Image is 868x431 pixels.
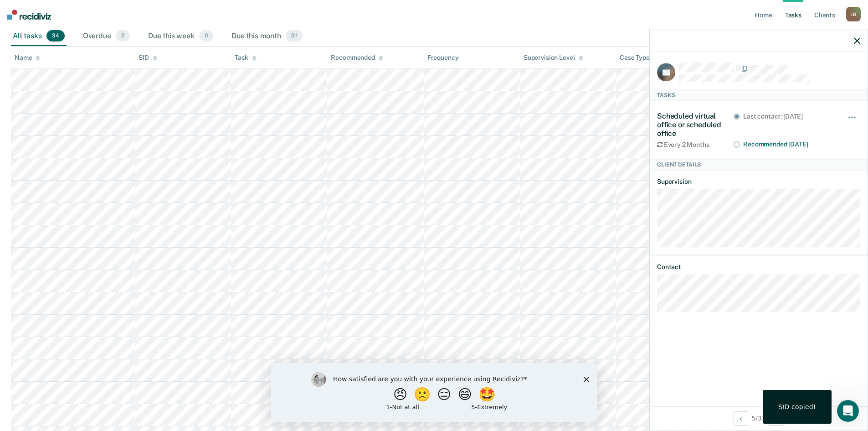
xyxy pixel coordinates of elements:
[657,112,733,138] div: Scheduled virtual office or scheduled office
[271,363,597,422] iframe: Survey by Kim from Recidiviz
[46,30,65,42] span: 34
[139,54,157,62] div: SID
[235,54,256,62] div: Task
[81,26,132,47] div: Overdue
[778,403,816,411] div: SID copied!
[657,177,860,185] dt: Supervision
[15,54,40,62] div: Name
[524,54,583,62] div: Supervision Level
[199,30,213,42] span: 0
[650,159,868,170] div: Client Details
[657,263,860,271] dt: Contact
[331,54,383,62] div: Recommended
[837,400,859,422] iframe: Intercom live chat
[650,406,868,430] div: 5 / 33
[743,140,835,148] div: Recommended [DATE]
[620,54,658,62] div: Case Type
[286,30,303,42] span: 31
[146,26,215,47] div: Due this week
[650,89,868,100] div: Tasks
[230,26,304,47] div: Due this month
[11,26,67,47] div: All tasks
[734,411,748,426] button: Previous Client
[846,7,861,21] div: J B
[657,140,733,148] div: Every 2 Months
[116,30,130,42] span: 2
[7,10,51,20] img: Recidiviz
[427,54,459,62] div: Frequency
[743,113,835,120] div: Last contact: [DATE]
